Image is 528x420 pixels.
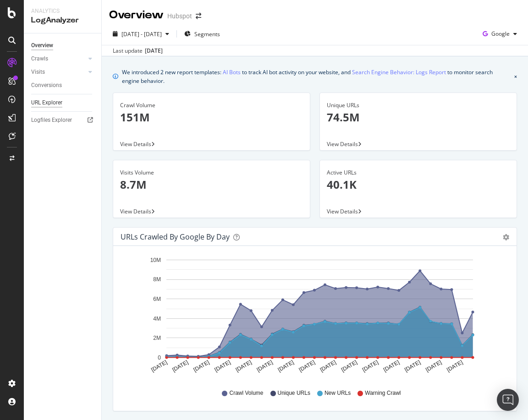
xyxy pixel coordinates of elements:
[31,15,94,26] div: LogAnalyzer
[361,359,379,373] text: [DATE]
[327,101,510,109] div: Unique URLs
[167,11,192,21] div: Hubspot
[196,13,201,19] div: arrow-right-arrow-left
[31,81,62,90] div: Conversions
[121,232,230,241] div: URLs Crawled by Google by day
[298,359,316,373] text: [DATE]
[327,109,510,125] p: 74.5M
[491,30,510,38] span: Google
[319,359,337,373] text: [DATE]
[31,41,95,50] a: Overview
[158,355,161,361] text: 0
[382,359,401,373] text: [DATE]
[229,389,263,397] span: Crawl Volume
[31,41,53,50] div: Overview
[278,389,310,397] span: Unique URLs
[340,359,358,373] text: [DATE]
[192,359,211,373] text: [DATE]
[120,140,151,148] span: View Details
[327,140,358,148] span: View Details
[327,177,510,192] p: 40.1K
[31,98,62,108] div: URL Explorer
[194,30,220,38] span: Segments
[120,109,303,125] p: 151M
[31,98,95,108] a: URL Explorer
[503,234,509,240] div: gear
[445,359,464,373] text: [DATE]
[277,359,295,373] text: [DATE]
[235,359,253,373] text: [DATE]
[153,335,161,341] text: 2M
[171,359,189,373] text: [DATE]
[109,7,164,23] div: Overview
[497,389,519,411] div: Open Intercom Messenger
[122,67,511,85] div: We introduced 2 new report templates: to track AI bot activity on your website, and to monitor se...
[153,296,161,302] text: 6M
[120,169,303,177] div: Visits Volume
[31,67,86,77] a: Visits
[153,316,161,322] text: 4M
[120,207,151,215] span: View Details
[352,67,446,77] a: Search Engine Behavior: Logs Report
[181,27,224,41] button: Segments
[512,65,519,87] button: close banner
[120,101,303,109] div: Crawl Volume
[150,359,168,373] text: [DATE]
[324,389,351,397] span: New URLs
[153,277,161,283] text: 8M
[145,47,163,55] div: [DATE]
[424,359,443,373] text: [DATE]
[121,30,162,38] span: [DATE] - [DATE]
[31,67,45,77] div: Visits
[327,207,358,215] span: View Details
[109,27,173,41] button: [DATE] - [DATE]
[365,389,401,397] span: Warning Crawl
[31,54,48,64] div: Crawls
[223,67,241,77] a: AI Bots
[113,67,517,85] div: info banner
[120,177,303,192] p: 8.7M
[479,27,521,41] button: Google
[121,253,504,381] svg: A chart.
[31,81,95,90] a: Conversions
[214,359,232,373] text: [DATE]
[403,359,422,373] text: [DATE]
[31,115,95,125] a: Logfiles Explorer
[150,257,161,263] text: 10M
[31,54,86,64] a: Crawls
[256,359,274,373] text: [DATE]
[327,169,510,177] div: Active URLs
[31,7,94,15] div: Analytics
[31,115,72,125] div: Logfiles Explorer
[113,47,163,55] div: Last update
